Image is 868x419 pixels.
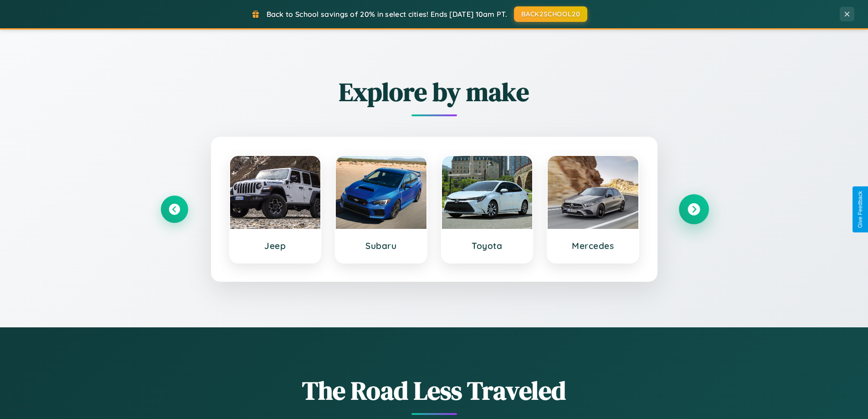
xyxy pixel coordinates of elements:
[557,240,629,251] h3: Mercedes
[857,191,863,228] div: Give Feedback
[451,240,524,251] h3: Toyota
[267,10,507,19] span: Back to School savings of 20% in select cities! Ends [DATE] 10am PT.
[345,240,417,251] h3: Subaru
[161,74,708,109] h2: Explore by make
[161,373,708,408] h1: The Road Less Traveled
[514,6,587,22] button: BACK2SCHOOL20
[239,240,312,251] h3: Jeep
